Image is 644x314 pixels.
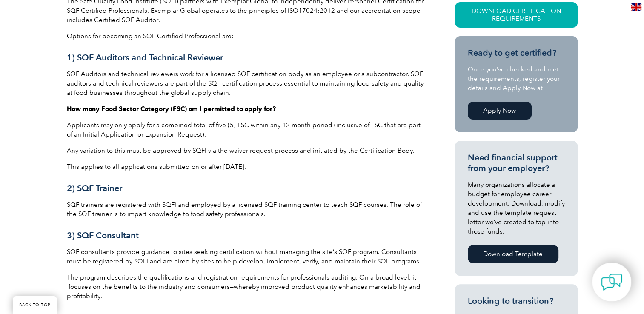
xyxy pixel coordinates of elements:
[601,271,622,293] img: contact-chat.png
[468,48,565,58] h3: Ready to get certified?
[468,102,532,120] a: Apply Now
[468,180,565,236] p: Many organizations allocate a budget for employee career development. Download, modify and use th...
[67,31,424,41] p: Options for becoming an SQF Certified Professional are:
[67,120,424,139] p: Applicants may only apply for a combined total of five (5) FSC within any 12 month period (inclus...
[67,183,424,194] h3: 2) SQF Trainer
[468,65,565,93] p: Once you’ve checked and met the requirements, register your details and Apply Now at
[67,230,424,241] h3: 3) SQF Consultant
[67,200,424,219] p: SQF trainers are registered with SQFI and employed by a licensed SQF training center to teach SQF...
[67,105,276,113] strong: How many Food Sector Category (FSC) am I permitted to apply for?
[67,273,424,301] p: The program describes the qualifications and registration requirements for professionals auditing...
[67,162,424,171] p: This applies to all applications submitted on or after [DATE].
[67,52,424,63] h3: 1) SQF Auditors and Technical Reviewer
[468,245,558,263] a: Download Template
[468,152,565,174] h3: Need financial support from your employer?
[67,69,424,97] p: SQF Auditors and technical reviewers work for a licensed SQF certification body as an employee or...
[13,296,57,314] a: BACK TO TOP
[67,146,424,155] p: Any variation to this must be approved by SQFI via the waiver request process and initiated by th...
[631,3,641,11] img: en
[468,296,565,306] h3: Looking to transition?
[455,2,578,28] a: Download Certification Requirements
[67,247,424,266] p: SQF consultants provide guidance to sites seeking certification without managing the site’s SQF p...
